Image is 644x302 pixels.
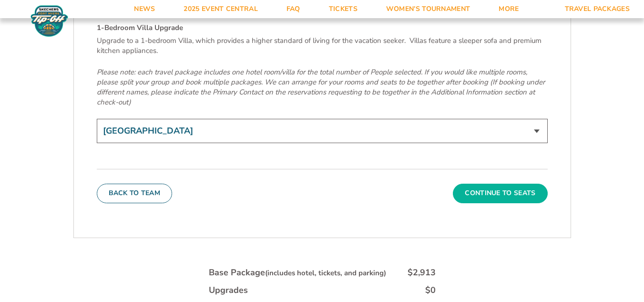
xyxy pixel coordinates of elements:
[425,284,436,296] div: $0
[97,67,545,107] em: Please note: each travel package includes one hotel room/villa for the total number of People sel...
[453,184,547,203] button: Continue To Seats
[209,284,248,296] div: Upgrades
[408,267,436,279] div: $2,913
[209,267,386,279] div: Base Package
[29,5,70,37] img: Fort Myers Tip-Off
[265,268,386,278] small: (includes hotel, tickets, and parking)
[97,184,173,203] button: Back To Team
[97,36,548,56] p: Upgrade to a 1-bedroom Villa, which provides a higher standard of living for the vacation seeker....
[97,23,548,33] h4: 1-Bedroom Villa Upgrade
